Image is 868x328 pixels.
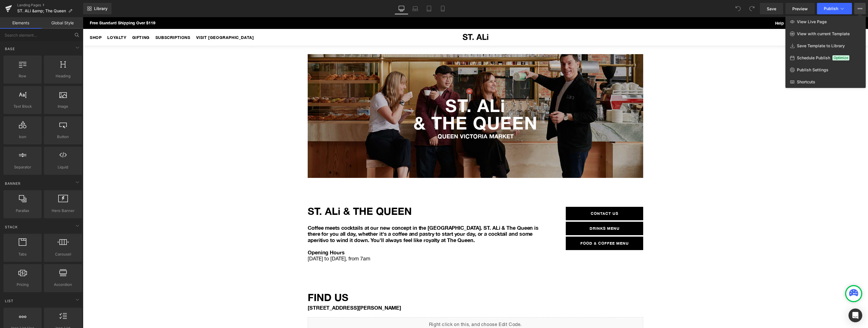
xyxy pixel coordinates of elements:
[5,103,40,109] span: Text Block
[225,186,474,202] h1: ST. ALi & THE QUEEN
[740,14,753,26] summary: Search
[817,3,852,14] button: Publish
[752,4,778,8] a: Office Coffee
[49,18,67,23] a: GIFTING
[94,6,108,11] span: Library
[355,115,431,122] b: QUEEN VICTORIA MARKET
[73,18,108,23] a: SUBSCRIPTIONS
[225,238,287,244] span: [DATE] to [DATE], from 7am
[767,6,776,12] span: Save
[832,55,849,60] span: Optimize
[46,282,80,288] span: Accordion
[395,3,408,14] a: Desktop
[797,55,830,60] span: Schedule Publish
[797,31,850,36] span: View with current Template
[730,4,748,8] a: Stockists
[797,79,815,85] span: Shortcuts
[792,6,808,12] span: Preview
[483,190,560,203] a: CONTACT US
[42,17,83,29] a: Global Style
[225,288,543,294] p: [STREET_ADDRESS][PERSON_NAME]
[824,6,838,11] span: Publish
[422,3,436,14] a: Tablet
[797,43,845,48] span: Save Template to Library
[4,298,14,304] span: List
[362,78,422,99] span: ST. ALi
[17,3,83,7] a: Landing Pages
[692,4,701,8] a: Help
[785,3,815,14] a: Preview
[854,3,866,14] button: View Live PageView with current TemplateSave Template to LibrarySchedule PublishOptimizePublish S...
[4,46,15,52] span: Base
[113,18,171,23] a: VISIT [GEOGRAPHIC_DATA]
[5,282,40,288] span: Pricing
[7,3,73,8] span: Free Standard Shipping Over $119
[4,181,21,186] span: Banner
[5,251,40,257] span: Tabs
[380,17,405,23] img: ST. ALi
[46,134,80,140] span: Button
[436,3,450,14] a: Mobile
[331,95,455,116] strong: & THE QUEEN
[46,164,80,170] span: Liquid
[5,134,40,140] span: Icon
[46,208,80,214] span: Hero Banner
[24,18,43,23] a: LOYALTY
[46,103,80,109] span: Image
[408,3,422,14] a: Laptop
[225,208,457,226] p: Coffee meets cocktails at our new concept in the [GEOGRAPHIC_DATA]. ST. ALi & The Queen is there ...
[5,73,40,79] span: Row
[225,232,262,238] span: Opening Hours
[705,4,725,8] a: Wholesale
[483,205,560,218] a: Drinks menu
[5,164,40,170] span: Separator
[797,19,827,24] span: View Live Page
[46,251,80,257] span: Carousel
[17,9,66,13] span: ST. ALi &amp; The Queen
[746,3,758,14] button: Redo
[225,273,560,288] h1: FIND US
[732,3,744,14] button: Undo
[849,309,862,322] div: Open Intercom Messenger
[83,3,112,14] a: New Library
[797,67,828,72] span: Publish Settings
[4,224,18,230] span: Stack
[5,208,40,214] span: Parallax
[46,73,80,79] span: Heading
[7,18,19,23] a: SHOP
[483,219,560,233] a: FOOD & COFFEE MENU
